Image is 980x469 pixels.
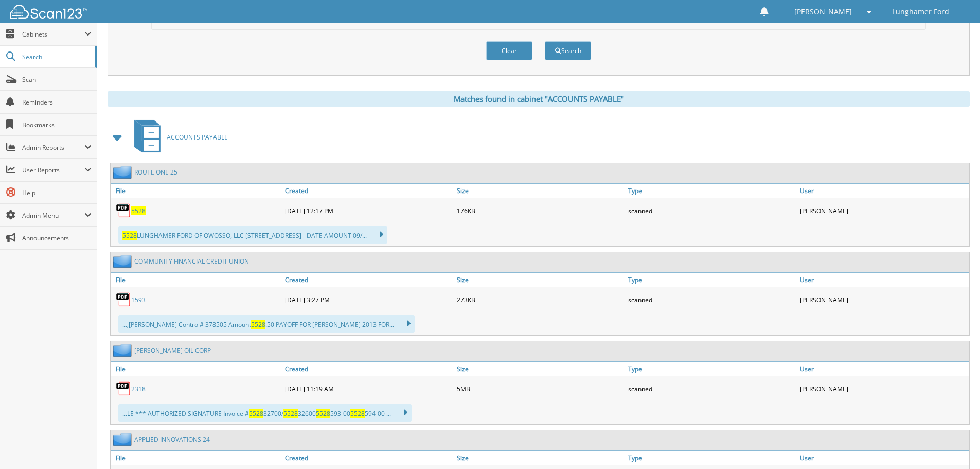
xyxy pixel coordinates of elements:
span: [PERSON_NAME] [794,9,852,15]
span: Scan [22,75,92,84]
span: User Reports [22,166,84,175]
a: File [111,362,282,376]
a: 1593 [131,296,146,304]
span: Admin Menu [22,211,84,220]
div: scanned [626,289,797,310]
img: PDF.png [116,381,131,396]
div: 5MB [454,378,626,399]
span: 5528 [122,231,137,240]
a: Created [282,451,454,465]
div: scanned [626,378,797,399]
div: 273KB [454,289,626,310]
a: User [797,273,969,287]
span: 5528 [350,409,365,418]
span: Announcements [22,234,92,242]
img: PDF.png [116,203,131,218]
iframe: Chat Widget [929,420,980,469]
img: folder2.png [113,433,134,446]
div: [DATE] 11:19 AM [282,378,454,399]
a: Type [626,362,797,376]
a: Type [626,451,797,465]
a: APPLIED INNOVATIONS 24 [134,435,210,444]
a: Created [282,273,454,287]
a: ROUTE ONE 25 [134,168,177,177]
div: [PERSON_NAME] [797,200,969,221]
span: 5528 [251,320,265,329]
a: User [797,451,969,465]
a: Size [454,184,626,198]
button: Clear [486,41,532,60]
a: Created [282,362,454,376]
div: [DATE] 12:17 PM [282,200,454,221]
span: Bookmarks [22,120,92,129]
a: Type [626,184,797,198]
div: ...;[PERSON_NAME] Control# 378505 Amount .50 PAYOFF FOR [PERSON_NAME] 2013 FOR... [118,315,415,333]
span: 5528 [316,409,330,418]
a: User [797,362,969,376]
img: folder2.png [113,344,134,357]
div: LUNGHAMER FORD OF OWOSSO, LLC [STREET_ADDRESS] - DATE AMOUNT 09/... [118,226,387,244]
a: File [111,273,282,287]
div: Matches found in cabinet "ACCOUNTS PAYABLE" [108,91,970,107]
div: [PERSON_NAME] [797,378,969,399]
a: 5528 [131,206,146,215]
a: Type [626,273,797,287]
a: ACCOUNTS PAYABLE [128,117,228,158]
img: folder2.png [113,166,134,179]
div: scanned [626,200,797,221]
a: File [111,451,282,465]
div: [PERSON_NAME] [797,289,969,310]
img: scan123-logo-white.svg [10,5,87,19]
span: Lunghamer Ford [892,9,949,15]
img: folder2.png [113,255,134,268]
a: Size [454,362,626,376]
a: Size [454,451,626,465]
a: COMMUNITY FINANCIAL CREDIT UNION [134,257,249,266]
span: 5528 [249,409,263,418]
div: [DATE] 3:27 PM [282,289,454,310]
div: ...LE *** AUTHORIZED SIGNATURE Invoice # 32700/ 32600 593-00 594-00 ... [118,404,412,422]
span: Search [22,53,90,61]
a: Created [282,184,454,198]
span: Reminders [22,98,92,107]
a: User [797,184,969,198]
a: 2318 [131,385,146,393]
span: Admin Reports [22,143,84,152]
a: [PERSON_NAME] OIL CORP [134,346,211,355]
span: Help [22,188,92,197]
img: PDF.png [116,292,131,307]
button: Search [545,41,591,60]
span: Cabinets [22,30,84,39]
div: 176KB [454,200,626,221]
span: 5528 [283,409,298,418]
a: Size [454,273,626,287]
span: ACCOUNTS PAYABLE [167,133,228,142]
a: File [111,184,282,198]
